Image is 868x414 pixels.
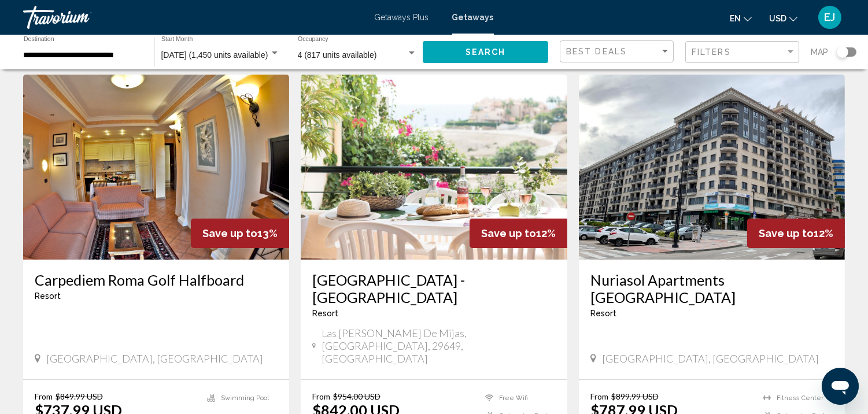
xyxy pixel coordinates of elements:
span: USD [769,14,786,23]
span: en [730,14,741,23]
a: Carpediem Roma Golf Halfboard [35,271,278,289]
span: $954.00 USD [333,391,381,401]
span: $849.99 USD [56,391,103,401]
span: EJ [825,12,836,23]
span: [GEOGRAPHIC_DATA], [GEOGRAPHIC_DATA] [602,352,819,365]
span: Filters [692,47,731,57]
iframe: Button to launch messaging window [822,368,859,405]
a: Nuriasol Apartments [GEOGRAPHIC_DATA] [590,271,833,306]
a: Getaways [452,13,494,22]
img: RW90E01X.jpg [579,75,845,260]
span: Save up to [202,227,257,239]
span: Las [PERSON_NAME] de Mijas, [GEOGRAPHIC_DATA], 29649, [GEOGRAPHIC_DATA] [322,327,555,365]
span: Fitness Center [777,394,823,402]
div: 12% [470,219,567,248]
mat-select: Sort by [566,47,670,57]
span: Resort [590,309,616,318]
a: Travorium [23,6,363,29]
span: Search [466,48,506,57]
img: ii_rna1.jpg [301,75,567,260]
span: Resort [312,309,338,318]
button: User Menu [815,5,845,29]
span: From [35,391,53,401]
div: 12% [747,219,845,248]
button: Change currency [769,10,797,27]
a: Getaways Plus [375,13,429,22]
span: Save up to [759,227,814,239]
span: From [590,391,608,401]
span: From [312,391,330,401]
span: Save up to [481,227,536,239]
span: [GEOGRAPHIC_DATA], [GEOGRAPHIC_DATA] [46,352,263,365]
span: [DATE] (1,450 units available) [161,50,268,60]
div: 13% [191,219,289,248]
span: Swimming Pool [221,394,269,402]
span: 4 (817 units available) [298,50,377,60]
button: Search [423,41,548,62]
span: Best Deals [566,47,627,56]
span: $899.99 USD [611,391,659,401]
img: RP12I01X.jpg [23,75,289,260]
a: [GEOGRAPHIC_DATA] - [GEOGRAPHIC_DATA] [312,271,555,306]
span: Free Wifi [499,394,528,402]
span: Map [811,44,828,60]
button: Filter [685,40,799,64]
button: Change language [730,10,752,27]
span: Resort [35,291,61,301]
